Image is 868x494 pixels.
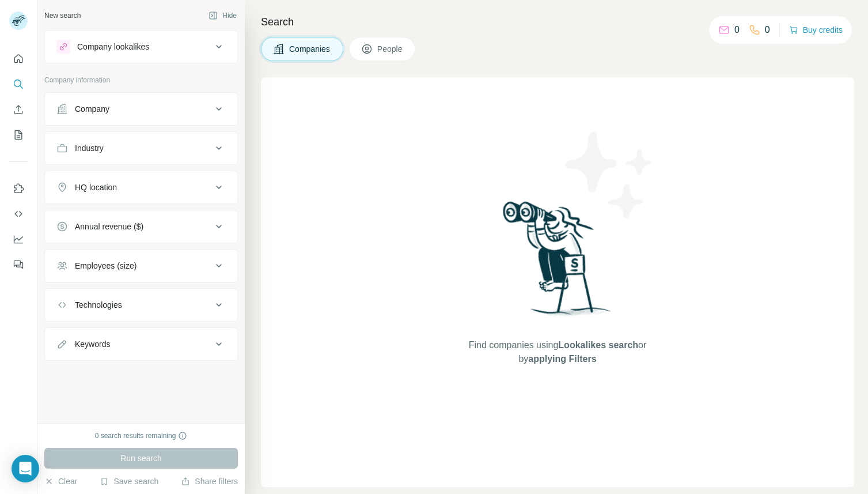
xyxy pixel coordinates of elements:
button: Hide [200,7,245,24]
button: Keywords [45,330,237,358]
div: HQ location [75,182,117,193]
span: applying Filters [528,354,596,364]
div: New search [44,10,81,21]
img: Surfe Illustration - Stars [558,123,661,227]
div: Industry [75,142,104,154]
p: 0 [765,23,770,37]
button: Company [45,95,237,123]
span: Companies [289,43,331,55]
button: My lists [9,125,28,145]
button: Quick start [9,48,28,69]
button: Annual revenue ($) [45,213,237,240]
button: Use Surfe API [9,203,28,224]
h4: Search [261,14,854,30]
div: Keywords [75,338,110,350]
p: 0 [734,23,740,37]
button: Clear [44,476,77,487]
button: Search [9,74,28,95]
button: Feedback [9,254,28,275]
div: Annual revenue ($) [75,221,143,232]
button: Enrich CSV [9,99,28,120]
div: Company [75,103,109,115]
button: Employees (size) [45,252,237,280]
button: Company lookalikes [45,33,237,61]
span: Lookalikes search [558,340,638,350]
img: Surfe Illustration - Woman searching with binoculars [498,198,617,327]
p: Company information [44,75,238,85]
div: 0 search results remaining [95,431,188,441]
button: Use Surfe on LinkedIn [9,178,28,199]
div: Technologies [75,299,122,311]
button: Technologies [45,291,237,319]
button: Buy credits [789,22,843,38]
button: HQ location [45,174,237,201]
div: Open Intercom Messenger [12,455,39,482]
div: Company lookalikes [77,41,149,52]
button: Share filters [181,476,238,487]
span: Find companies using or by [465,338,650,366]
button: Industry [45,134,237,162]
button: Dashboard [9,229,28,250]
div: Employees (size) [75,260,137,271]
button: Save search [100,476,158,487]
span: People [377,43,404,55]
